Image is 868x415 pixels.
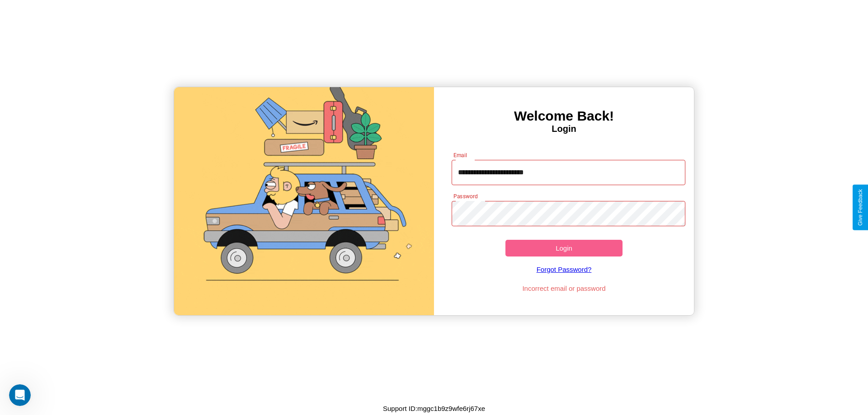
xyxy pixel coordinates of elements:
p: Support ID: mggc1b9z9wfe6rj67xe [383,402,485,415]
h3: Welcome Back! [434,108,694,124]
h4: Login [434,124,694,134]
div: Give Feedback [857,189,863,226]
label: Email [453,151,467,159]
iframe: Intercom live chat [9,384,31,406]
img: gif [174,87,434,315]
button: Login [505,240,623,256]
a: Forgot Password? [447,256,681,282]
p: Incorrect email or password [447,282,681,294]
label: Password [453,192,477,200]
